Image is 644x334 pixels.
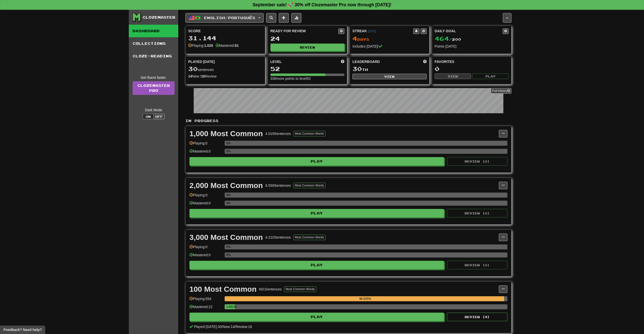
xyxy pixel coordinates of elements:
button: Most Common Words [284,286,316,292]
div: sentences [188,66,262,72]
span: New: 14 [223,325,234,329]
div: Mastered: [216,43,239,48]
a: Cloze-Reading [129,50,178,62]
a: Dashboard [129,25,178,37]
button: English/Português [185,13,264,23]
div: 52 [270,66,345,72]
span: / 200 [435,37,461,42]
div: Score [188,28,262,33]
button: Play [189,157,444,166]
button: Add sentence to collection [279,13,289,23]
div: th [352,66,427,72]
button: Full History [491,88,511,94]
div: Day s [352,35,427,42]
div: Playing: 0 [189,141,222,149]
button: Search sentences [266,13,276,23]
div: Mastered: 0 [189,252,222,261]
button: Play [472,73,509,79]
div: 6.559 Sentences [265,183,291,188]
span: Leaderboard [352,59,380,64]
button: Review (0) [447,209,507,217]
div: 31.144 [188,35,262,41]
div: Mastered: 22 [189,304,222,313]
button: View [352,74,427,79]
div: 601 Sentences [259,287,282,292]
div: New / Review [188,74,262,79]
div: Mastered: 0 [189,201,222,209]
span: 4 [352,35,357,42]
div: Includes [DATE]! [352,44,427,49]
button: Most Common Words [293,131,326,136]
div: 98.835% [226,296,504,301]
span: 464 [435,35,449,42]
div: Points [DATE] [435,44,509,49]
span: Score more points to level up [341,59,344,64]
button: Review (0) [447,261,507,269]
button: More stats [291,13,301,23]
div: 0 [435,66,509,72]
div: 3.661% [226,304,235,309]
div: 4.210 Sentences [265,235,291,240]
span: 30 [188,65,198,72]
span: Review: 16 [235,325,252,329]
div: Playing: 0 [189,193,222,201]
div: Dark Mode [133,107,175,113]
button: Play [189,209,444,217]
div: 4.019 Sentences [265,131,291,136]
strong: 14 [188,74,192,78]
p: In Progress [185,118,511,123]
button: Off [153,114,165,119]
div: Streak [352,28,413,33]
button: Most Common Words [293,235,326,240]
a: ClozemasterPro [133,81,175,95]
button: On [143,114,154,119]
div: Daily Goal [435,28,503,34]
span: / [235,325,236,329]
button: Play [189,313,444,321]
div: Get fluent faster. [133,75,175,80]
strong: 16 [201,74,205,78]
div: Clozemaster [143,15,175,20]
span: Played [DATE]: 30 [194,325,222,329]
span: English / Português [204,16,255,20]
div: Favorites [435,59,509,64]
button: Review [270,44,345,51]
span: Played [DATE] [188,59,215,64]
button: Play [189,261,444,269]
span: This week in points, UTC [423,59,427,64]
div: 1,000 Most Common [189,130,263,137]
div: Playing: 0 [189,244,222,253]
div: Playing: [188,43,213,48]
div: 100 Most Common [189,285,257,293]
div: 2,000 Most Common [189,182,263,189]
div: Mastered: 0 [189,149,222,157]
button: View [435,73,471,79]
a: Collections [129,37,178,50]
button: Most Common Words [293,183,326,188]
span: 30 [352,65,362,72]
span: Open feedback widget [4,327,42,332]
span: / [222,325,223,329]
div: 24 [270,35,345,42]
strong: 91 [235,44,239,48]
button: Review (0) [447,157,507,166]
span: Level [270,59,282,64]
div: Ready for Review [270,28,339,33]
div: 336 more points to level 53 [270,76,345,81]
a: (UTC) [368,29,376,33]
button: Review (4) [447,313,507,321]
strong: 1.025 [204,44,213,48]
strong: September sale! 🚀 30% off Clozemaster Pro now through [DATE]! [253,2,391,7]
div: Playing: 594 [189,296,222,305]
div: 3,000 Most Common [189,234,263,241]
